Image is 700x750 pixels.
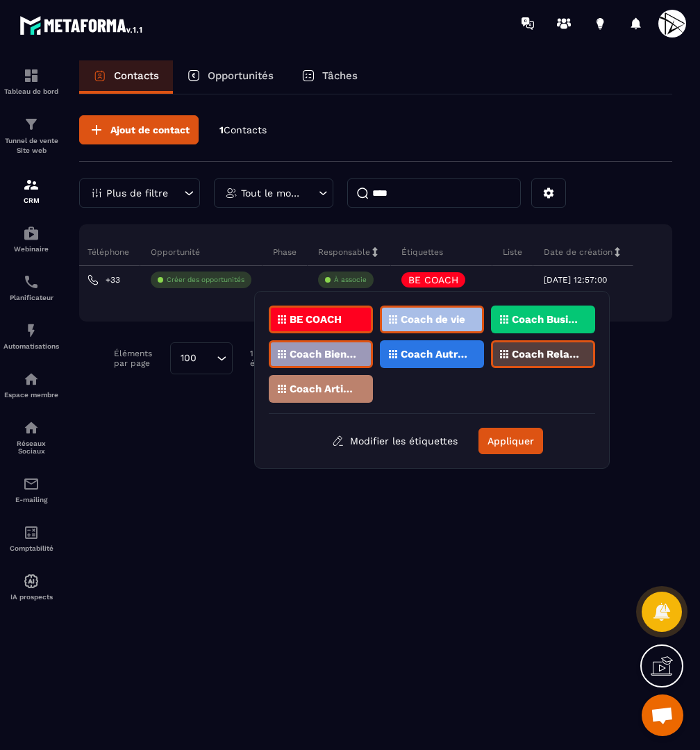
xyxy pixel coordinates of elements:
p: Tâches [322,69,358,82]
p: Téléphone [87,247,129,258]
p: Plus de filtre [106,188,168,198]
img: formation [23,176,40,193]
img: social-network [23,419,40,436]
p: Réseaux Sociaux [3,440,59,455]
p: Coach Business [512,315,579,324]
span: Contacts [224,124,267,135]
a: Contacts [79,60,173,94]
p: 1 [219,124,267,137]
span: 100 [176,351,201,366]
p: 1-1 sur 1 éléments [250,349,297,368]
p: Planificateur [3,294,59,301]
p: IA prospects [3,593,59,601]
p: Phase [273,247,297,258]
p: Coach de vie [401,315,465,324]
img: automations [23,573,40,590]
button: Modifier les étiquettes [322,428,468,453]
img: scheduler [23,274,40,290]
img: accountant [23,524,40,541]
p: E-mailing [3,496,59,503]
p: CRM [3,197,59,204]
button: Appliquer [478,428,543,454]
a: Tâches [287,60,372,94]
p: Coach Autres [401,349,468,359]
p: Coach Bien-être / Santé [290,349,357,359]
a: social-networksocial-networkRéseaux Sociaux [3,409,59,465]
img: automations [23,371,40,387]
button: Ajout de contact [79,115,199,144]
p: Automatisations [3,342,59,350]
div: Search for option [170,342,233,374]
img: automations [23,225,40,242]
p: Coach Artistique [290,384,357,394]
p: BE COACH [408,275,458,285]
img: automations [23,322,40,339]
p: Opportunité [151,247,200,258]
p: Coach Relations [512,349,579,359]
p: [DATE] 12:57:00 [544,275,607,285]
a: formationformationTunnel de vente Site web [3,106,59,166]
p: Étiquettes [401,247,443,258]
a: automationsautomationsEspace membre [3,360,59,409]
div: Ouvrir le chat [642,694,683,736]
p: Tableau de bord [3,87,59,95]
a: +33 [87,274,120,285]
p: Responsable [318,247,370,258]
p: Éléments par page [114,349,163,368]
a: automationsautomationsAutomatisations [3,312,59,360]
p: Webinaire [3,245,59,253]
p: Liste [503,247,522,258]
p: Tunnel de vente Site web [3,136,59,156]
span: Ajout de contact [110,123,190,137]
img: email [23,476,40,492]
img: formation [23,67,40,84]
p: Tout le monde [241,188,303,198]
img: logo [19,12,144,37]
p: Date de création [544,247,612,258]
p: Comptabilité [3,544,59,552]
a: Opportunités [173,60,287,94]
a: formationformationTableau de bord [3,57,59,106]
a: emailemailE-mailing [3,465,59,514]
input: Search for option [201,351,213,366]
p: Espace membre [3,391,59,399]
img: formation [23,116,40,133]
a: formationformationCRM [3,166,59,215]
a: accountantaccountantComptabilité [3,514,59,562]
a: automationsautomationsWebinaire [3,215,59,263]
p: BE COACH [290,315,342,324]
p: Créer des opportunités [167,275,244,285]
p: Opportunités [208,69,274,82]
p: À associe [334,275,367,285]
a: schedulerschedulerPlanificateur [3,263,59,312]
p: Contacts [114,69,159,82]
